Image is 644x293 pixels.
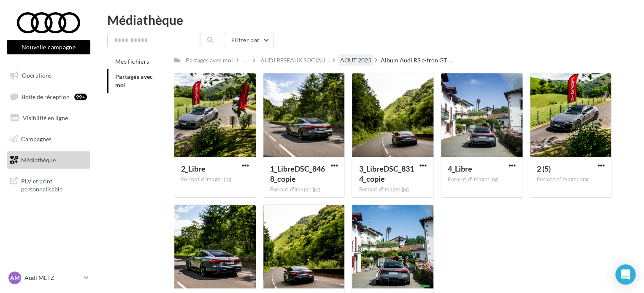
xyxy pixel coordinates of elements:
[22,72,51,79] span: Opérations
[24,274,81,282] p: Audi METZ
[5,172,92,197] a: PLV et print personnalisable
[448,164,472,173] span: 4_Libre
[186,56,233,65] div: Partagés avec moi
[537,176,605,183] div: Format d'image: png
[448,176,516,183] div: Format d'image: jpg
[23,114,68,121] span: Visibilité en ligne
[181,176,249,183] div: Format d'image: jpg
[5,67,92,84] a: Opérations
[242,54,249,66] div: ...
[7,270,90,286] a: AM Audi METZ
[10,274,20,282] span: AM
[615,264,636,285] div: Open Intercom Messenger
[340,56,371,65] div: AOUT 2025
[115,58,149,65] span: Mes fichiers
[181,164,206,173] span: 2_Libre
[5,130,92,148] a: Campagnes
[381,56,452,65] span: Album Audi RS e-tron GT ...
[224,33,273,47] button: Filtrer par
[260,56,329,65] span: AUDI RESEAUX SOCIAU...
[537,164,551,173] span: 2 (5)
[21,175,87,194] span: PLV et print personnalisable
[5,109,92,127] a: Visibilité en ligne
[5,151,92,169] a: Médiathèque
[115,73,153,89] span: Partagés avec moi
[21,156,56,163] span: Médiathèque
[107,13,634,26] div: Médiathèque
[21,135,51,142] span: Campagnes
[5,88,92,106] a: Boîte de réception99+
[270,164,325,183] span: 1_LibreDSC_8468_copie
[270,186,338,194] div: Format d'image: jpg
[74,94,87,100] div: 99+
[359,186,427,194] div: Format d'image: jpg
[359,164,414,183] span: 3_LibreDSC_8314_copie
[22,93,70,100] span: Boîte de réception
[7,40,90,54] button: Nouvelle campagne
